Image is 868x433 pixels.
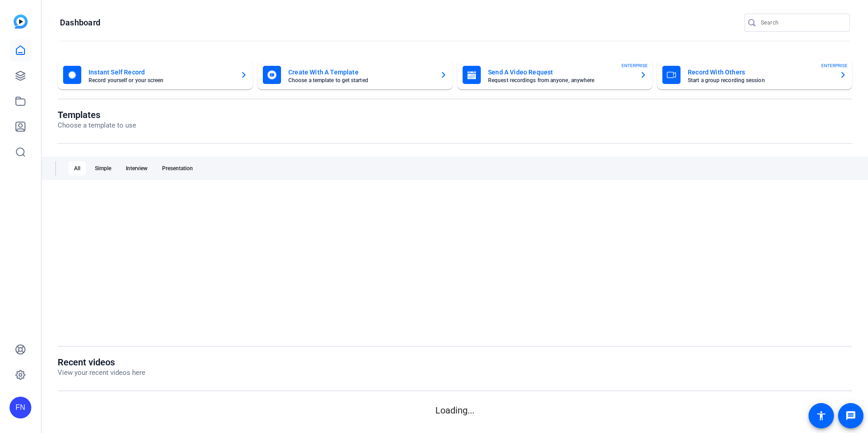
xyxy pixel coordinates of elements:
button: Send A Video RequestRequest recordings from anyone, anywhereENTERPRISE [457,60,652,89]
p: Loading... [58,403,852,417]
h1: Templates [58,109,136,120]
input: Search [761,17,843,28]
div: FN [10,397,31,418]
button: Instant Self RecordRecord yourself or your screen [58,60,253,89]
h1: Recent videos [58,357,145,368]
button: Record With OthersStart a group recording sessionENTERPRISE [657,60,852,89]
mat-icon: message [845,410,856,421]
mat-card-title: Create With A Template [288,67,433,78]
mat-card-title: Record With Others [688,67,832,78]
mat-card-subtitle: Request recordings from anyone, anywhere [488,78,632,83]
mat-card-subtitle: Record yourself or your screen [89,78,233,83]
div: Interview [120,161,153,176]
mat-card-subtitle: Choose a template to get started [288,78,433,83]
img: blue-gradient.svg [14,15,28,29]
p: Choose a template to use [58,120,136,131]
span: ENTERPRISE [821,62,848,69]
mat-card-title: Send A Video Request [488,67,632,78]
button: Create With A TemplateChoose a template to get started [257,60,453,89]
div: Simple [89,161,117,176]
span: ENTERPRISE [621,62,648,69]
h1: Dashboard [60,17,100,28]
mat-icon: accessibility [816,410,827,421]
mat-card-title: Instant Self Record [89,67,233,78]
div: Presentation [157,161,198,176]
mat-card-subtitle: Start a group recording session [688,78,832,83]
div: All [69,161,86,176]
p: View your recent videos here [58,368,145,378]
